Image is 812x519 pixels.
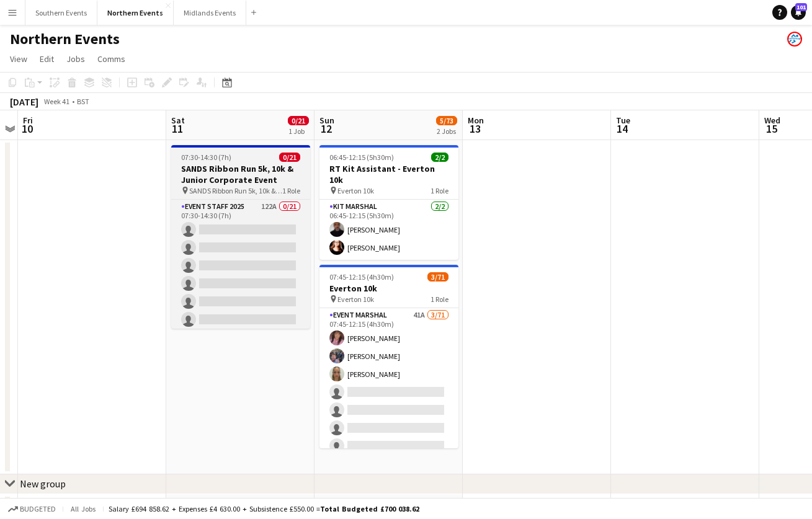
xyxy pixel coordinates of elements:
[171,145,310,329] app-job-card: 07:30-14:30 (7h)0/21SANDS Ribbon Run 5k, 10k & Junior Corporate Event SANDS Ribbon Run 5k, 10k & ...
[20,477,66,490] div: New group
[5,51,32,67] a: View
[614,122,630,136] span: 14
[21,122,33,136] span: 10
[431,153,448,162] span: 2/2
[171,115,185,126] span: Sat
[436,116,457,125] span: 5/73
[762,122,780,136] span: 15
[97,53,125,64] span: Comms
[427,272,448,282] span: 3/71
[288,116,309,125] span: 0/21
[169,122,185,136] span: 11
[189,186,282,195] span: SANDS Ribbon Run 5k, 10k & Junior Corporate Event
[174,1,246,25] button: Midlands Events
[181,153,231,162] span: 07:30-14:30 (7h)
[41,97,72,106] span: Week 41
[431,186,448,195] span: 1 Role
[319,265,458,448] app-job-card: 07:45-12:15 (4h30m)3/71Everton 10k Everton 10k1 RoleEvent Marshal41A3/7107:45-12:15 (4h30m)[PERSO...
[171,163,310,185] h3: SANDS Ribbon Run 5k, 10k & Junior Corporate Event
[92,51,130,67] a: Comms
[319,145,458,260] app-job-card: 06:45-12:15 (5h30m)2/2RT Kit Assistant - Everton 10k Everton 10k1 RoleKit Marshal2/206:45-12:15 (...
[10,53,27,64] span: View
[791,5,806,20] a: 101
[279,153,300,162] span: 0/21
[437,126,457,136] div: 2 Jobs
[320,504,419,513] span: Total Budgeted £700 038.62
[466,122,484,136] span: 13
[319,115,334,126] span: Sun
[616,115,630,126] span: Tue
[68,504,98,513] span: All jobs
[10,30,120,48] h1: Northern Events
[23,115,33,126] span: Fri
[787,32,802,47] app-user-avatar: RunThrough Events
[431,295,448,304] span: 1 Role
[20,505,56,513] span: Budgeted
[40,53,54,64] span: Edit
[318,122,334,136] span: 12
[97,1,174,25] button: Northern Events
[329,272,394,282] span: 07:45-12:15 (4h30m)
[35,51,59,67] a: Edit
[319,200,458,260] app-card-role: Kit Marshal2/206:45-12:15 (5h30m)[PERSON_NAME][PERSON_NAME]
[468,115,484,126] span: Mon
[61,51,90,67] a: Jobs
[109,504,419,513] div: Salary £694 858.62 + Expenses £4 630.00 + Subsistence £550.00 =
[288,126,308,136] div: 1 Job
[25,1,97,25] button: Southern Events
[319,283,458,294] h3: Everton 10k
[795,3,807,11] span: 101
[282,186,300,195] span: 1 Role
[329,153,394,162] span: 06:45-12:15 (5h30m)
[337,295,374,304] span: Everton 10k
[319,163,458,185] h3: RT Kit Assistant - Everton 10k
[77,97,89,106] div: BST
[6,502,58,516] button: Budgeted
[337,186,374,195] span: Everton 10k
[764,115,780,126] span: Wed
[66,53,85,64] span: Jobs
[10,95,38,108] div: [DATE]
